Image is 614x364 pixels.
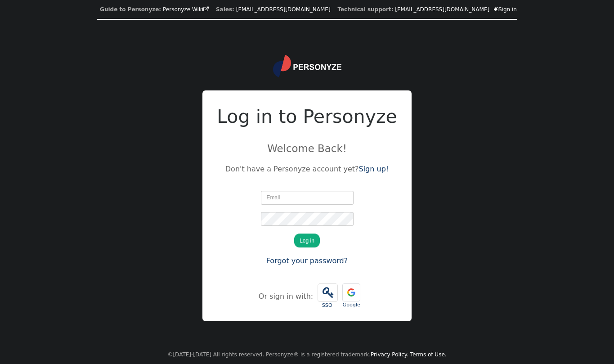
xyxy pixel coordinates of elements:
a: Personyze Wiki [163,6,209,13]
a: Terms of Use. [410,351,447,358]
p: Welcome Back! [217,141,397,156]
span:  [494,7,498,12]
a: Google [340,279,363,314]
a:  SSO [315,279,340,314]
b: Technical support: [337,6,393,13]
b: Guide to Personyze: [100,6,161,13]
a: [EMAIL_ADDRESS][DOMAIN_NAME] [395,6,489,13]
a: Sign up! [359,165,389,173]
a: Sign in [494,6,517,13]
span:  [203,7,209,12]
img: logo.svg [273,55,341,77]
a: Forgot your password? [266,256,348,265]
div: Or sign in with: [259,291,315,302]
a: [EMAIL_ADDRESS][DOMAIN_NAME] [236,6,331,13]
span:  [318,284,337,301]
center: ©[DATE]-[DATE] All rights reserved. Personyze® is a registered trademark. [167,345,446,364]
input: Email [261,191,354,205]
div: SSO [318,302,336,310]
b: Sales: [216,6,234,13]
button: Log in [294,234,320,247]
p: Don't have a Personyze account yet? [217,164,397,175]
div: Google [342,301,360,309]
h2: Log in to Personyze [217,103,397,131]
a: Privacy Policy. [371,351,408,358]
